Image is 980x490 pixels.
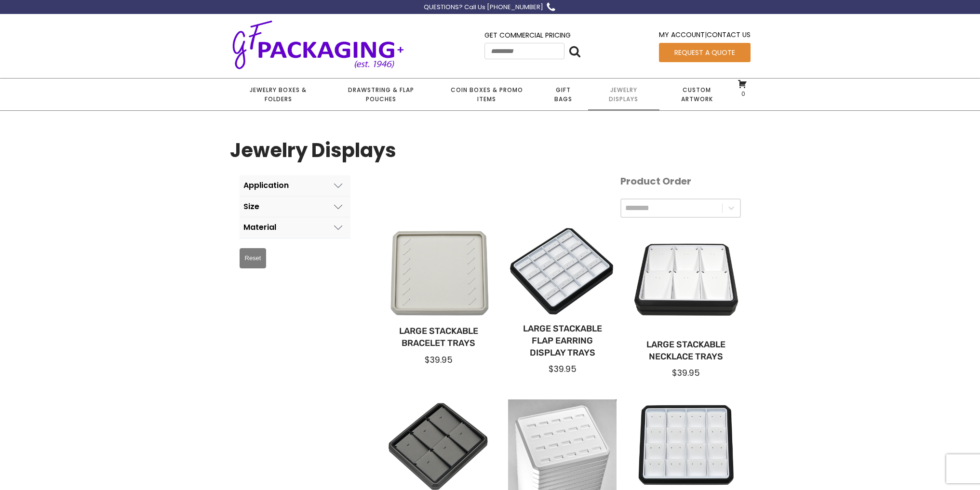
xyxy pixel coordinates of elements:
a: Jewelry Displays [588,79,659,110]
button: Application [240,175,350,196]
a: Gift Bags [538,79,588,110]
button: Size [240,197,350,217]
a: Large Stackable Flap Earring Display Trays [516,323,609,359]
div: QUESTIONS? Call Us [PHONE_NUMBER] [424,2,543,13]
a: Large Stackable Bracelet Trays [392,325,485,349]
a: Contact Us [707,30,751,40]
div: Size [243,202,259,211]
a: Custom Artwork [659,79,734,110]
a: Request a Quote [659,43,751,62]
a: Jewelry Boxes & Folders [230,79,327,110]
span: 0 [739,90,745,98]
a: Get Commercial Pricing [484,30,571,40]
div: $39.95 [640,367,733,379]
img: GF Packaging + - Established 1946 [230,18,406,71]
a: Coin Boxes & Promo Items [435,79,538,110]
button: Material [240,217,350,238]
div: Application [243,181,289,190]
a: 0 [738,79,747,97]
h1: Jewelry Displays [230,135,396,166]
a: Large Stackable Necklace Trays [640,339,733,363]
div: | [659,29,751,42]
div: Material [243,223,276,232]
div: $39.95 [392,354,485,366]
div: $39.95 [516,363,609,375]
a: My Account [659,30,705,40]
a: Drawstring & Flap Pouches [327,79,435,110]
